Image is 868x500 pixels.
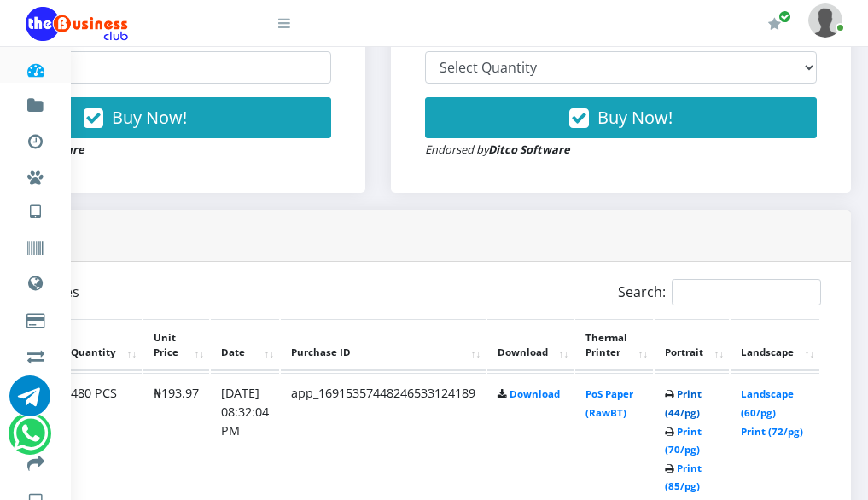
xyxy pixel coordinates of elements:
a: Print (85/pg) [665,462,702,493]
small: Endorsed by [425,142,570,157]
th: Quantity: activate to sort column ascending [61,319,142,372]
span: Renew/Upgrade Subscription [778,10,791,23]
a: Register a Referral [26,369,45,410]
a: Print (44/pg) [665,387,702,419]
a: Download [510,387,560,400]
th: Download: activate to sort column ascending [487,319,574,372]
button: Buy Now! [425,97,817,138]
a: Data [26,259,45,302]
th: Portrait: activate to sort column ascending [655,319,729,372]
a: Print (70/pg) [665,425,702,456]
a: Airtime -2- Cash [26,333,45,374]
a: Cable TV, Electricity [26,297,45,338]
th: Purchase ID: activate to sort column ascending [281,319,486,372]
th: Thermal Printer: activate to sort column ascending [575,319,653,372]
a: International VTU [65,212,207,241]
a: Transactions [26,118,45,159]
a: Landscape (60/pg) [741,387,794,419]
img: User [808,3,842,37]
a: Print (72/pg) [741,425,803,438]
a: VTU [26,188,45,230]
a: PoS Paper (RawBT) [585,387,633,419]
a: Nigerian VTU [65,188,207,217]
a: Vouchers [26,225,45,266]
th: Unit Price: activate to sort column ascending [143,319,209,372]
span: Buy Now! [112,106,187,129]
span: Buy Now! [597,106,673,129]
th: Landscape: activate to sort column ascending [731,319,819,372]
th: Date: activate to sort column ascending [211,319,279,372]
input: Search: [672,279,821,305]
a: Miscellaneous Payments [26,154,45,195]
i: Renew/Upgrade Subscription [768,17,781,31]
a: Chat for support [9,388,50,416]
a: Chat for support [13,426,48,454]
a: Fund wallet [26,82,45,123]
a: Transfer to Bank [26,440,45,481]
strong: Ditco Software [488,142,570,157]
img: Logo [26,7,128,41]
label: Search: [618,279,821,305]
a: Dashboard [26,46,45,87]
